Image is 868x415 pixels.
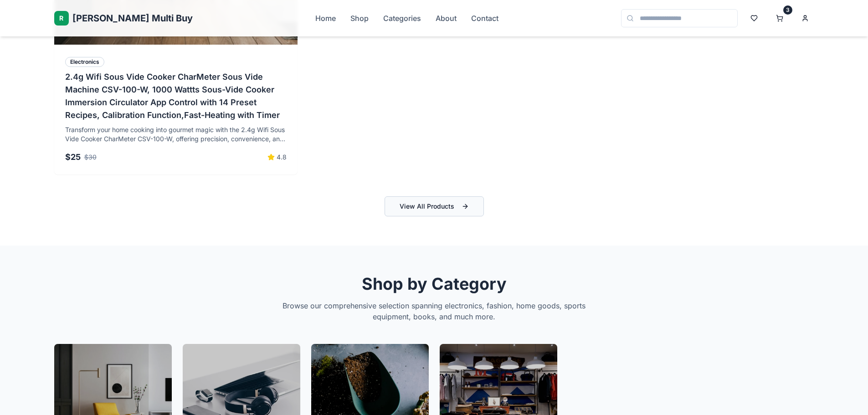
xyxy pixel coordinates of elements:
a: Contact [471,13,498,24]
a: Home [315,13,336,24]
a: R[PERSON_NAME] Multi Buy [54,11,193,26]
span: R [59,14,63,23]
button: 3 [770,9,789,27]
p: Transform your home cooking into gourmet magic with the 2.4g Wifi Sous Vide Cooker CharMeter CSV-... [65,125,287,143]
button: View All Products [385,196,484,216]
h2: Shop by Category [54,275,814,293]
h3: 2.4g Wifi Sous Vide Cooker CharMeter Sous Vide Machine CSV-100-W, 1000 Wattts Sous-Vide Cooker Im... [65,71,287,122]
div: 3 [783,5,792,15]
a: View All Products [385,201,484,210]
a: Shop [350,13,369,24]
a: Categories [383,13,421,24]
div: Electronics [65,57,104,67]
p: Browse our comprehensive selection spanning electronics, fashion, home goods, sports equipment, b... [281,300,587,322]
span: $ 25 [65,151,81,164]
a: About [436,13,457,24]
span: [PERSON_NAME] Multi Buy [72,12,193,25]
span: 4.8 [277,153,287,162]
span: $ 30 [84,153,97,162]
